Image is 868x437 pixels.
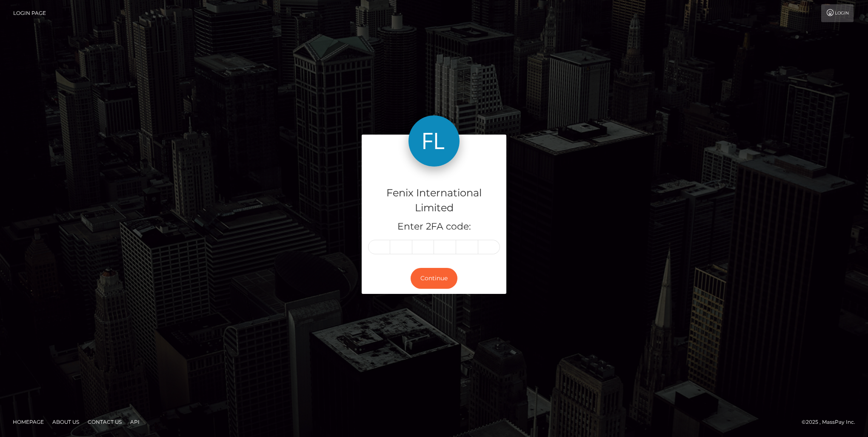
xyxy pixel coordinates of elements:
button: Continue [411,268,457,289]
a: Homepage [9,415,47,428]
h5: Enter 2FA code: [368,220,500,233]
a: Login Page [13,4,46,22]
a: API [127,415,143,428]
a: About Us [49,415,83,428]
img: Fenix International Limited [408,115,460,167]
div: © 2025 , MassPay Inc. [802,417,862,427]
a: Contact Us [84,415,125,428]
h4: Fenix International Limited [368,186,500,216]
a: Login [821,4,854,22]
